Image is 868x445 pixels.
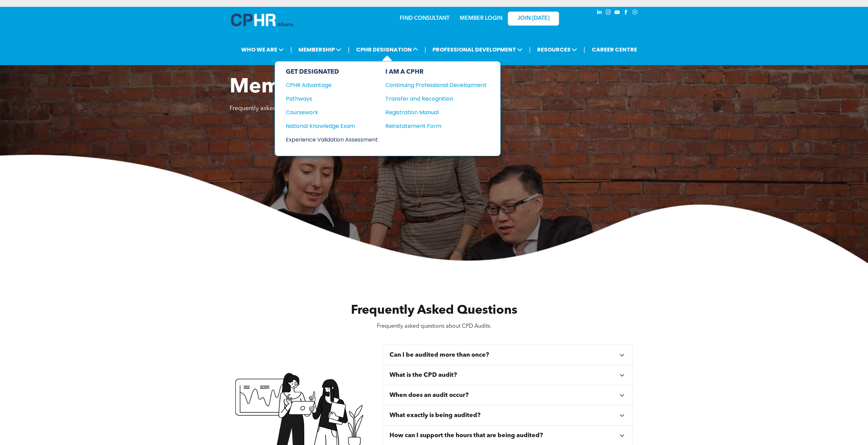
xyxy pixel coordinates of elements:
[400,16,450,21] a: FIND CONSULTANT
[286,108,378,117] a: Coursework
[631,9,639,18] a: Social network
[286,81,369,89] div: CPHR Advantage
[614,9,621,18] a: youtube
[231,14,293,26] img: A blue and white logo for cp alberta
[425,43,426,57] li: |
[460,16,502,21] a: MEMBER LOGIN
[605,9,612,18] a: instagram
[286,122,369,130] div: National Knowledge Exam
[354,43,420,56] span: CPHR DESIGNATION
[385,81,476,89] div: Continuing Professional Development
[590,43,639,56] a: CAREER CENTRE
[385,81,487,89] a: Continuing Professional Development
[286,68,378,76] div: GET DESIGNATED
[230,77,404,98] span: Membership FAQ
[535,43,579,56] span: RESOURCES
[517,15,549,22] span: JOIN [DATE]
[351,305,517,317] span: Frequently Asked Questions
[508,12,559,26] a: JOIN [DATE]
[286,94,378,103] a: Pathways
[385,94,487,103] a: Transfer and Recognition
[290,43,292,57] li: |
[377,324,491,329] span: Frequently asked questions about CPD Audits.
[389,351,489,359] h3: Can I be audited more than once?
[286,81,378,89] a: CPHR Advantage
[622,9,630,18] a: facebook
[385,122,476,130] div: Reinstatement Form
[385,122,487,130] a: Reinstatement Form
[596,9,603,18] a: linkedin
[286,135,378,144] a: Experience Validation Assessment
[389,432,543,439] h3: How can I support the hours that are being audited?
[385,108,487,117] a: Registration Manual
[286,135,369,144] div: Experience Validation Assessment
[584,43,585,57] li: |
[430,43,525,56] span: PROFESSIONAL DEVELOPMENT
[230,105,360,112] span: Frequently asked questions about membership.
[286,108,369,117] div: Coursework
[385,108,476,117] div: Registration Manual
[286,94,369,103] div: Pathways
[385,94,476,103] div: Transfer and Recognition
[385,68,487,76] div: I AM A CPHR
[348,43,350,57] li: |
[529,43,531,57] li: |
[296,43,343,56] span: MEMBERSHIP
[389,391,469,399] h3: When does an audit occur?
[286,122,378,130] a: National Knowledge Exam
[239,43,286,56] span: WHO WE ARE
[389,371,457,379] h3: What is the CPD audit?
[389,412,481,419] h3: What exactly is being audited?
